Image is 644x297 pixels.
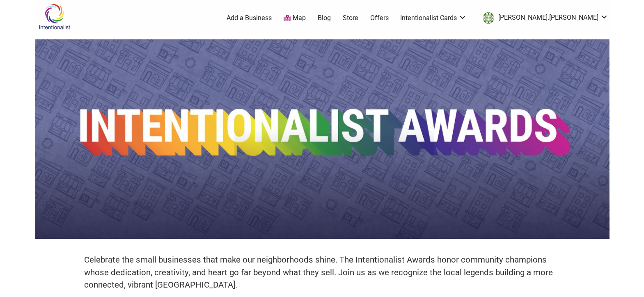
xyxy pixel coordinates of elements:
p: Celebrate the small businesses that make our neighborhoods shine. The Intentionalist Awards honor... [84,254,560,291]
a: [PERSON_NAME].[PERSON_NAME] [479,11,608,25]
a: Offers [370,14,389,23]
a: Intentionalist Cards [400,14,467,23]
img: Intentionalist [35,3,74,30]
a: Add a Business [227,14,272,23]
a: Map [284,14,306,23]
a: Store [343,14,358,23]
a: Blog [318,14,331,23]
li: britt.thorson [479,11,608,25]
